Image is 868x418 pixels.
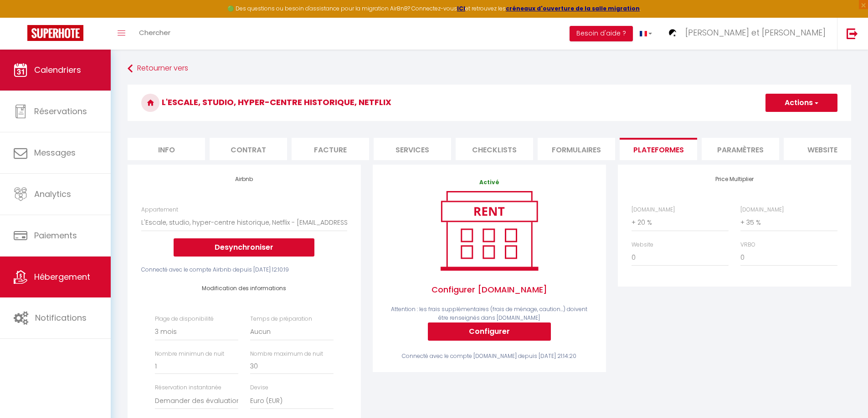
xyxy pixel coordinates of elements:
li: Formulaires [538,138,615,160]
h4: Modification des informations [155,285,334,292]
li: Facture [292,138,369,160]
h4: Price Multiplier [632,176,837,182]
li: Checklists [456,138,533,160]
label: Nombre maximum de nuit [250,350,323,358]
li: website [784,138,861,160]
span: Analytics [34,188,71,200]
div: Connecté avec le compte [DOMAIN_NAME] depuis [DATE] 21:14:20 [386,352,592,361]
button: Desynchroniser [174,238,314,257]
button: Besoin d'aide ? [570,26,633,41]
span: [PERSON_NAME] et [PERSON_NAME] [685,27,826,38]
span: Calendriers [34,64,81,76]
span: Chercher [139,28,170,37]
label: Website [632,241,653,249]
a: ICI [457,5,465,12]
label: [DOMAIN_NAME] [740,206,784,214]
a: ... [PERSON_NAME] et [PERSON_NAME] [659,18,837,50]
button: Configurer [428,322,551,341]
label: Réservation instantanée [155,383,221,392]
button: Actions [765,94,837,112]
label: Plage de disponibilité [155,315,214,323]
h3: L'Escale, studio, hyper-centre historique, Netflix [128,85,851,121]
label: Devise [250,383,268,392]
img: rent.png [431,187,547,274]
div: Connecté avec le compte Airbnb depuis [DATE] 12:10:19 [141,266,347,274]
li: Contrat [210,138,287,160]
label: Nombre minimun de nuit [155,350,224,358]
span: Paiements [34,230,77,241]
li: Paramètres [702,138,779,160]
label: [DOMAIN_NAME] [632,206,675,214]
li: Plateformes [620,138,697,160]
label: VRBO [740,241,755,249]
img: ... [666,26,679,40]
p: Activé [386,178,592,187]
span: Configurer [DOMAIN_NAME] [386,274,592,305]
a: Chercher [132,18,177,50]
button: Ouvrir le widget de chat LiveChat [7,4,35,31]
li: Info [128,138,205,160]
img: logout [847,28,858,39]
span: Messages [34,147,76,158]
li: Services [374,138,451,160]
label: Temps de préparation [250,315,312,323]
a: Retourner vers [128,60,851,77]
span: Réservations [34,106,87,117]
label: Appartement [141,206,178,214]
span: Notifications [35,312,87,323]
span: Attention : les frais supplémentaires (frais de ménage, caution...) doivent être renseignés dans ... [391,305,587,322]
img: Super Booking [27,25,83,41]
a: créneaux d'ouverture de la salle migration [506,5,640,12]
span: Hébergement [34,271,90,282]
h4: Airbnb [141,176,347,182]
